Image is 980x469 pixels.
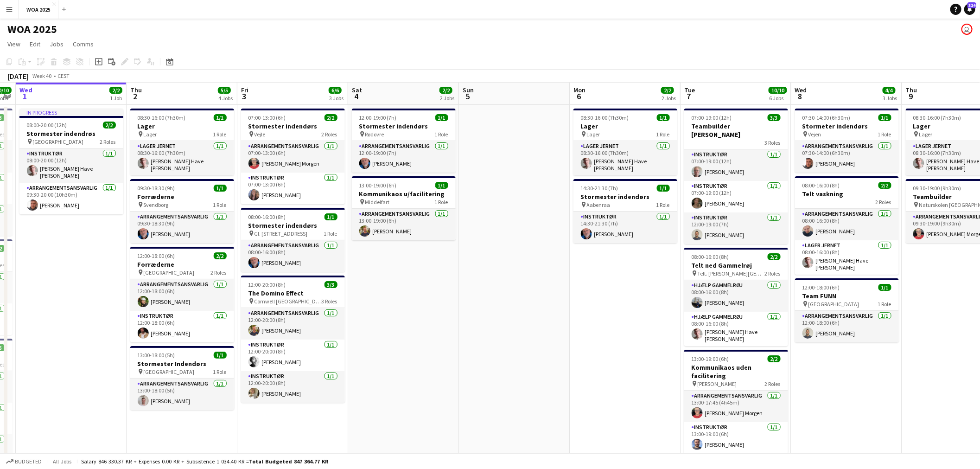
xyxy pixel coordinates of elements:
[249,458,328,465] span: Total Budgeted 847 364.77 KR
[4,38,24,50] a: View
[57,72,70,79] div: CEST
[964,4,975,15] a: 324
[19,0,58,19] button: WOA 2025
[46,38,67,50] a: Jobs
[50,40,64,48] span: Jobs
[31,72,54,79] span: Week 40
[30,40,40,48] span: Edit
[81,458,328,465] div: Salary 846 330.37 KR + Expenses 0.00 KR + Subsistence 1 034.40 KR =
[15,458,42,465] span: Budgeted
[69,38,97,50] a: Comms
[51,458,73,465] span: All jobs
[961,24,973,35] app-user-avatar: Drift Drift
[5,456,43,467] button: Budgeted
[7,40,20,48] span: View
[26,38,44,50] a: Edit
[7,71,29,81] div: [DATE]
[7,22,57,36] h1: WOA 2025
[73,40,94,48] span: Comms
[967,2,976,8] span: 324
